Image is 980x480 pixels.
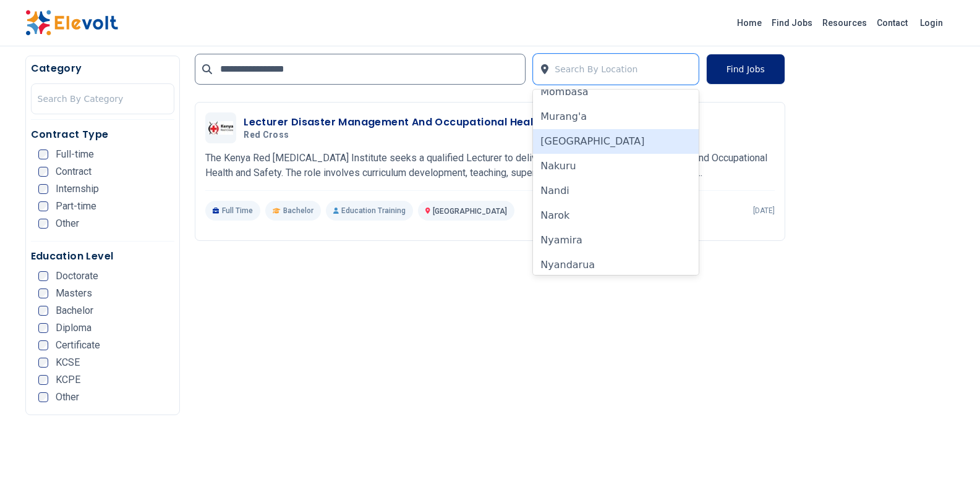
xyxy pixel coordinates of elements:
span: Full-time [56,149,94,159]
a: Home [732,13,767,33]
span: Doctorate [56,271,98,281]
a: Resources [817,13,872,33]
span: Bachelor [283,206,313,216]
input: Doctorate [38,271,48,281]
div: Murang'a [533,104,699,129]
input: Contract [38,167,48,177]
span: [GEOGRAPHIC_DATA] [433,207,507,216]
input: Part-time [38,201,48,211]
img: Elevolt [25,10,118,36]
a: Red crossLecturer Disaster Management And Occupational Health And Safety ProgramsRed crossThe Ken... [205,112,775,221]
div: Narok [533,203,699,228]
h3: Lecturer Disaster Management And Occupational Health And Safety Programs [244,115,661,130]
div: Mombasa [533,80,699,104]
input: Masters [38,288,48,298]
input: Full-time [38,149,48,159]
span: Bachelor [56,306,93,316]
a: Contact [872,13,913,33]
span: Red cross [244,130,289,141]
span: Diploma [56,323,92,333]
input: Certificate [38,340,48,350]
div: Nandi [533,179,699,203]
div: Nyandarua [533,253,699,277]
span: Other [56,219,79,229]
span: KCSE [56,358,80,368]
h5: Category [31,61,175,76]
iframe: Advertisement [800,23,955,394]
div: [GEOGRAPHIC_DATA] [533,129,699,154]
input: Bachelor [38,306,48,316]
span: Contract [56,167,92,177]
span: Part-time [56,201,96,211]
p: [DATE] [753,206,775,216]
span: Certificate [56,340,100,350]
img: Red cross [208,121,233,135]
h5: Contract Type [31,127,175,142]
p: Education Training [326,201,413,221]
a: Find Jobs [767,13,817,33]
input: Other [38,392,48,402]
p: Full Time [205,201,260,221]
iframe: Chat Widget [918,421,980,480]
input: KCSE [38,358,48,368]
span: Other [56,392,79,402]
input: Internship [38,184,48,194]
span: Masters [56,288,92,298]
h5: Education Level [31,249,175,264]
span: Internship [56,184,99,194]
div: Nakuru [533,154,699,179]
input: KCPE [38,375,48,385]
p: The Kenya Red [MEDICAL_DATA] Institute seeks a qualified Lecturer to deliver courses in Disaster ... [205,151,775,180]
span: KCPE [56,375,80,385]
div: Nyamira [533,228,699,253]
a: Login [913,11,950,35]
input: Other [38,219,48,229]
input: Diploma [38,323,48,333]
button: Find Jobs [706,54,785,85]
